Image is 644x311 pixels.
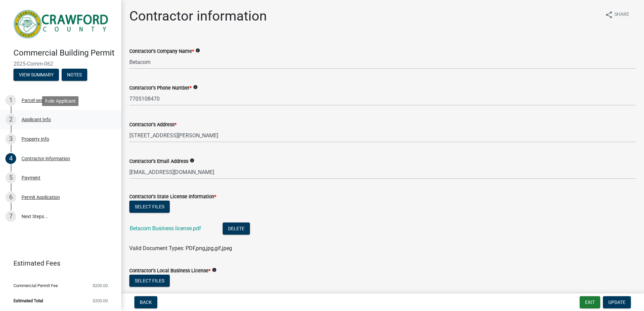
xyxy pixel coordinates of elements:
button: Notes [62,69,87,81]
span: Commercial Permit Fee [13,283,58,288]
i: info [193,85,198,90]
div: 3 [5,134,16,144]
span: $200.00 [93,283,108,288]
label: Contractor's Company Name [129,49,194,54]
label: Contractor's Email Address [129,159,188,164]
i: info [190,158,194,163]
wm-modal-confirm: Delete Document [223,226,250,232]
wm-modal-confirm: Summary [13,72,59,78]
span: Back [140,300,152,305]
div: 1 [5,95,16,106]
button: View Summary [13,69,59,81]
button: Delete [223,222,250,235]
div: Property Info [22,137,49,141]
div: Role: Applicant [42,96,78,106]
i: share [605,11,613,19]
div: Applicant Info [22,117,51,122]
label: Contractor's Local Business License [129,269,211,273]
label: Contractor's Phone Number [129,86,192,91]
div: 2 [5,114,16,125]
span: Share [614,11,629,19]
i: info [212,268,217,272]
span: Valid Document Types: PDF,png,jpg,gif,jpeg [129,245,232,251]
button: Update [603,296,631,308]
a: Estimated Fees [5,256,110,270]
div: 7 [5,211,16,222]
h1: Contractor information [129,8,267,24]
span: Update [608,300,625,305]
button: shareShare [600,8,635,21]
label: Contractor's State License Information [129,195,216,199]
i: info [195,48,200,53]
span: Estimated Total [13,299,43,303]
button: Select files [129,275,170,287]
img: Crawford County, Georgia [13,7,110,41]
div: 5 [5,172,16,183]
label: Contractor's Address [129,123,176,127]
button: Back [134,296,157,308]
div: 4 [5,153,16,164]
div: 6 [5,192,16,203]
button: Exit [580,296,600,308]
h4: Commercial Building Permit [13,48,116,58]
span: $200.00 [93,299,108,303]
wm-modal-confirm: Notes [62,72,87,78]
div: Payment [22,175,40,180]
div: Permit Application [22,195,60,200]
div: Contractor information [22,156,70,161]
span: 2025-Comm-062 [13,61,108,67]
a: Betacom Business license.pdf [130,225,201,232]
button: Select files [129,201,170,213]
div: Parcel search [22,98,50,103]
